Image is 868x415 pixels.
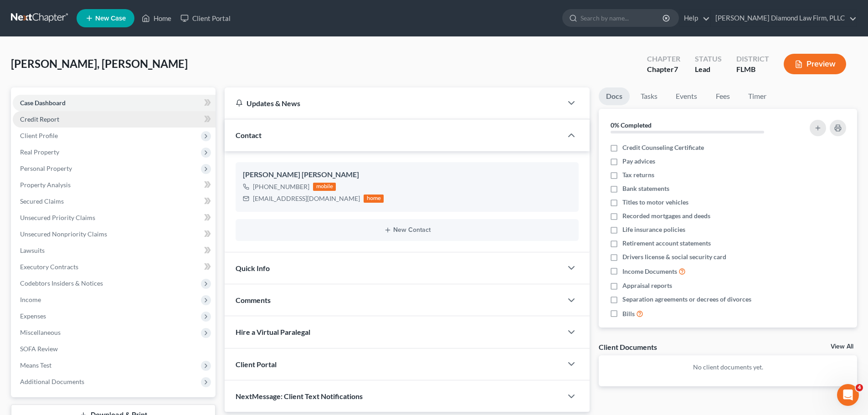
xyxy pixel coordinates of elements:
[668,87,704,105] a: Events
[856,384,863,391] span: 4
[679,10,710,26] a: Help
[236,328,310,336] span: Hire a Virtual Paralegal
[236,131,262,139] span: Contact
[20,361,51,369] span: Means Test
[784,54,846,74] button: Preview
[20,246,45,254] span: Lawsuits
[20,132,58,139] span: Client Profile
[647,64,680,75] div: Chapter
[13,242,216,259] a: Lawsuits
[13,95,216,111] a: Case Dashboard
[313,183,336,191] div: mobile
[236,98,551,108] div: Updates & News
[711,10,857,26] a: [PERSON_NAME] Diamond Law Firm, PLLC
[13,226,216,242] a: Unsecured Nonpriority Claims
[695,64,722,75] div: Lead
[20,197,64,205] span: Secured Claims
[20,345,58,353] span: SOFA Review
[20,164,72,172] span: Personal Property
[599,342,657,352] div: Client Documents
[736,64,769,75] div: FLMB
[20,115,59,123] span: Credit Report
[611,121,652,129] strong: 0% Completed
[674,65,678,73] span: 7
[236,360,277,369] span: Client Portal
[20,148,59,156] span: Real Property
[606,363,850,372] p: No client documents yet.
[243,226,571,234] button: New Contact
[622,143,704,152] span: Credit Counseling Certificate
[20,328,61,336] span: Miscellaneous
[622,157,655,166] span: Pay advices
[243,169,571,180] div: [PERSON_NAME] [PERSON_NAME]
[20,230,107,238] span: Unsecured Nonpriority Claims
[20,263,78,271] span: Executory Contracts
[13,259,216,275] a: Executory Contracts
[364,195,384,203] div: home
[622,225,685,234] span: Life insurance policies
[622,252,726,261] span: Drivers license & social security card
[253,182,309,191] div: [PHONE_NUMBER]
[633,87,665,105] a: Tasks
[236,264,270,272] span: Quick Info
[176,10,235,26] a: Client Portal
[13,177,216,193] a: Property Analysis
[736,54,769,64] div: District
[622,281,672,290] span: Appraisal reports
[647,54,680,64] div: Chapter
[236,296,271,304] span: Comments
[837,384,859,406] iframe: Intercom live chat
[13,193,216,210] a: Secured Claims
[20,296,41,303] span: Income
[708,87,737,105] a: Fees
[741,87,774,105] a: Timer
[20,378,84,385] span: Additional Documents
[137,10,176,26] a: Home
[695,54,722,64] div: Status
[11,57,188,70] span: [PERSON_NAME], [PERSON_NAME]
[95,15,126,22] span: New Case
[13,210,216,226] a: Unsecured Priority Claims
[622,184,669,193] span: Bank statements
[622,267,677,276] span: Income Documents
[599,87,630,105] a: Docs
[622,170,654,179] span: Tax returns
[13,111,216,128] a: Credit Report
[20,312,46,320] span: Expenses
[831,343,853,350] a: View All
[622,211,710,220] span: Recorded mortgages and deeds
[20,279,103,287] span: Codebtors Insiders & Notices
[253,194,360,203] div: [EMAIL_ADDRESS][DOMAIN_NAME]
[236,392,363,400] span: NextMessage: Client Text Notifications
[622,309,635,318] span: Bills
[20,214,95,221] span: Unsecured Priority Claims
[580,10,664,26] input: Search by name...
[622,295,751,304] span: Separation agreements or decrees of divorces
[20,99,66,107] span: Case Dashboard
[622,239,711,248] span: Retirement account statements
[20,181,71,189] span: Property Analysis
[622,198,688,207] span: Titles to motor vehicles
[13,341,216,357] a: SOFA Review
